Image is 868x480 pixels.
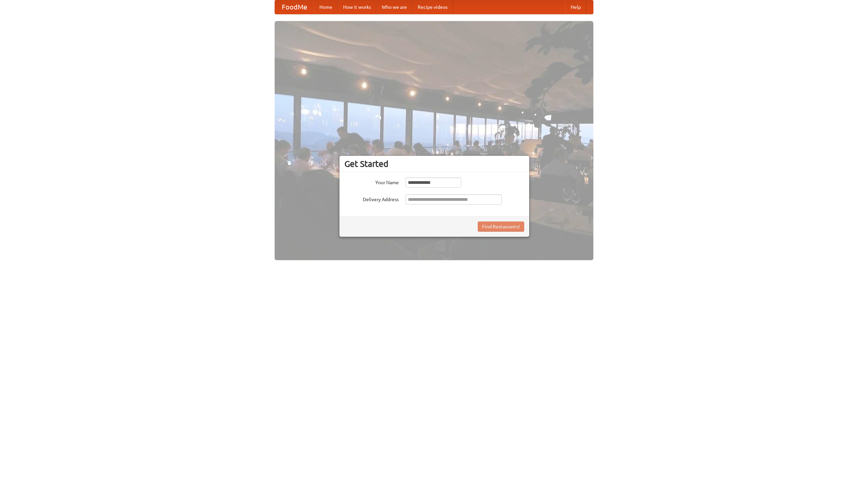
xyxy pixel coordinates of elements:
a: Home [314,0,338,14]
label: Your Name [344,177,399,186]
a: Recipe videos [412,0,453,14]
a: How it works [338,0,376,14]
button: Find Restaurants! [478,222,524,232]
a: FoodMe [275,0,314,14]
a: Who we are [376,0,412,14]
label: Delivery Address [344,194,399,203]
h3: Get Started [344,159,524,169]
a: Help [565,0,586,14]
